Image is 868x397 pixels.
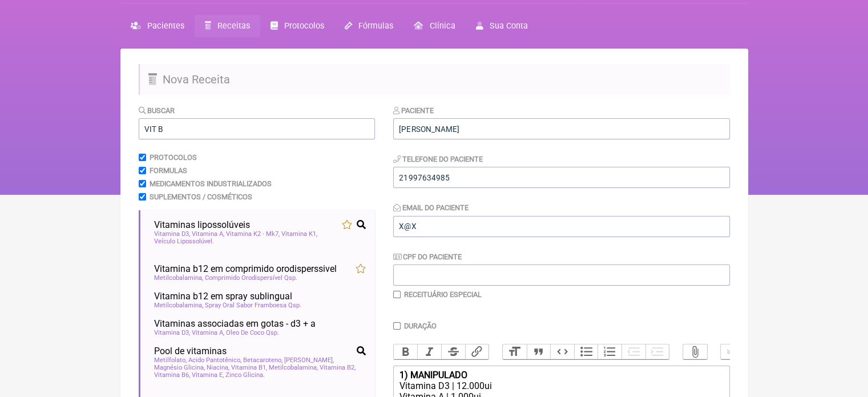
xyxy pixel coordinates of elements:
[281,230,317,238] span: Vitamina K1
[399,370,467,380] strong: 1) MANIPULADO
[226,329,279,336] span: Oleo De Coco Qsp
[645,344,669,359] button: Increase Level
[243,356,282,364] span: Betacaroteno
[597,344,621,359] button: Numbers
[269,364,318,371] span: Metilcobalamina
[429,21,455,31] span: Clínica
[334,15,403,37] a: Fórmulas
[154,302,203,309] span: Metilcobalamina
[150,166,187,175] label: Formulas
[154,230,190,238] span: Vitamina D3
[205,274,297,282] span: Comprimido Orodispersível Qsp
[441,344,465,359] button: Strikethrough
[393,203,469,212] label: Email do Paciente
[150,179,272,188] label: Medicamentos Industrializados
[154,346,227,356] span: Pool de vitaminas
[465,344,489,359] button: Link
[621,344,645,359] button: Decrease Level
[154,329,190,336] span: Vitamina D3
[465,15,538,37] a: Sua Conta
[154,263,337,274] span: Vitamina b12 em comprimido orodisperssivel
[284,356,334,364] span: [PERSON_NAME]
[192,371,224,379] span: Vitamina E
[150,193,252,201] label: Suplementos / Cosméticos
[503,344,527,359] button: Heading
[226,230,280,238] span: Vitamina K2 - Mk7
[527,344,551,359] button: Quote
[225,371,265,379] span: Zinco Glicina
[358,21,393,31] span: Fórmulas
[721,344,745,359] button: Undo
[139,106,175,115] label: Buscar
[217,21,250,31] span: Receitas
[154,371,190,379] span: Vitamina B6
[490,21,528,31] span: Sua Conta
[154,364,205,371] span: Magnésio Glicina
[404,290,482,299] label: Receituário Especial
[205,302,301,309] span: Spray Oral Sabor Framboesa Qsp
[550,344,574,359] button: Code
[195,15,260,37] a: Receitas
[404,322,437,330] label: Duração
[154,274,203,282] span: Metilcobalamina
[394,344,418,359] button: Bold
[120,15,195,37] a: Pacientes
[399,380,723,391] div: Vitamina D3 | 12.000ui
[260,15,334,37] a: Protocolos
[139,118,375,139] input: exemplo: emagrecimento, ansiedade
[393,252,462,261] label: CPF do Paciente
[393,106,434,115] label: Paciente
[150,153,197,162] label: Protocolos
[154,291,292,302] span: Vitamina b12 em spray sublingual
[154,238,214,245] span: Veículo Lipossolúvel
[207,364,229,371] span: Niacina
[188,356,241,364] span: Acido Pantotênico
[284,21,324,31] span: Protocolos
[403,15,465,37] a: Clínica
[231,364,267,371] span: Vitamina B1
[393,155,483,163] label: Telefone do Paciente
[147,21,184,31] span: Pacientes
[192,329,224,336] span: Vitamina A
[320,364,356,371] span: Vitamina B2
[192,230,224,238] span: Vitamina A
[683,344,707,359] button: Attach Files
[139,64,730,95] h2: Nova Receita
[574,344,598,359] button: Bullets
[154,318,316,329] span: Vitaminas associadas em gotas - d3 + a
[154,219,250,230] span: Vitaminas lipossolúveis
[417,344,441,359] button: Italic
[154,356,187,364] span: Metilfolato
